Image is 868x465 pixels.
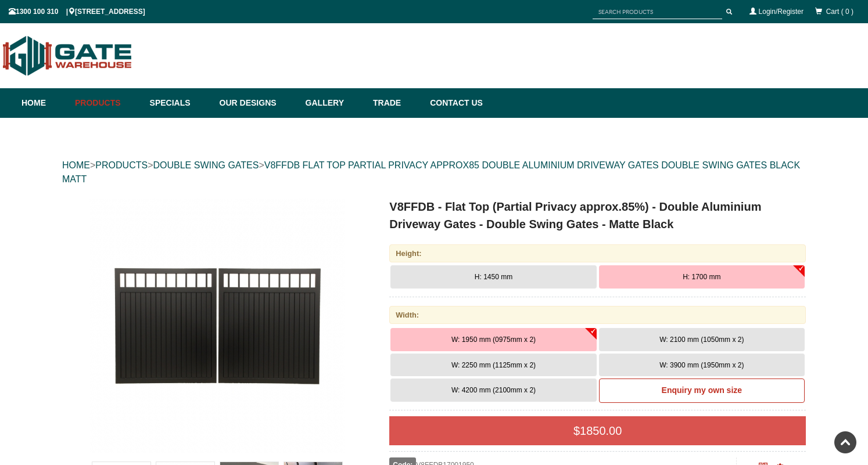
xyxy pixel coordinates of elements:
a: DOUBLE SWING GATES [153,160,259,170]
button: W: 3900 mm (1950mm x 2) [599,354,805,377]
a: Products [69,88,144,118]
span: 1850.00 [580,424,622,437]
a: Home [21,88,69,118]
h1: V8FFDB - Flat Top (Partial Privacy approx.85%) - Double Aluminium Driveway Gates - Double Swing G... [389,198,806,233]
input: SEARCH PRODUCTS [593,5,722,19]
span: W: 4200 mm (2100mm x 2) [451,386,536,394]
span: W: 2250 mm (1125mm x 2) [451,361,536,369]
span: 1300 100 310 | [STREET_ADDRESS] [9,8,145,16]
a: V8FFDB FLAT TOP PARTIAL PRIVACY APPROX85 DOUBLE ALUMINIUM DRIVEWAY GATES DOUBLE SWING GATES BLACK... [62,160,800,184]
button: W: 4200 mm (2100mm x 2) [390,379,596,402]
a: Login/Register [759,8,804,16]
a: Contact Us [424,88,483,118]
div: > > > [62,147,806,198]
button: H: 1450 mm [390,265,596,289]
a: Our Designs [214,88,300,118]
span: W: 2100 mm (1050mm x 2) [659,336,744,344]
span: H: 1700 mm [683,273,720,281]
div: $ [389,416,806,445]
button: W: 1950 mm (0975mm x 2) [390,328,596,351]
div: Width: [389,306,806,324]
a: Gallery [300,88,367,118]
span: H: 1450 mm [475,273,512,281]
a: Enquiry my own size [599,379,805,403]
a: V8FFDB - Flat Top (Partial Privacy approx.85%) - Double Aluminium Driveway Gates - Double Swing G... [63,198,371,453]
div: Height: [389,244,806,262]
a: Trade [367,88,424,118]
img: V8FFDB - Flat Top (Partial Privacy approx.85%) - Double Aluminium Driveway Gates - Double Swing G... [89,198,345,453]
button: W: 2250 mm (1125mm x 2) [390,354,596,377]
span: Cart ( 0 ) [826,8,853,16]
button: W: 2100 mm (1050mm x 2) [599,328,805,351]
span: W: 3900 mm (1950mm x 2) [659,361,744,369]
button: H: 1700 mm [599,265,805,289]
b: Enquiry my own size [662,385,742,395]
span: W: 1950 mm (0975mm x 2) [451,336,536,344]
iframe: LiveChat chat widget [705,388,868,424]
a: Specials [144,88,214,118]
a: PRODUCTS [95,160,148,170]
a: HOME [62,160,90,170]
